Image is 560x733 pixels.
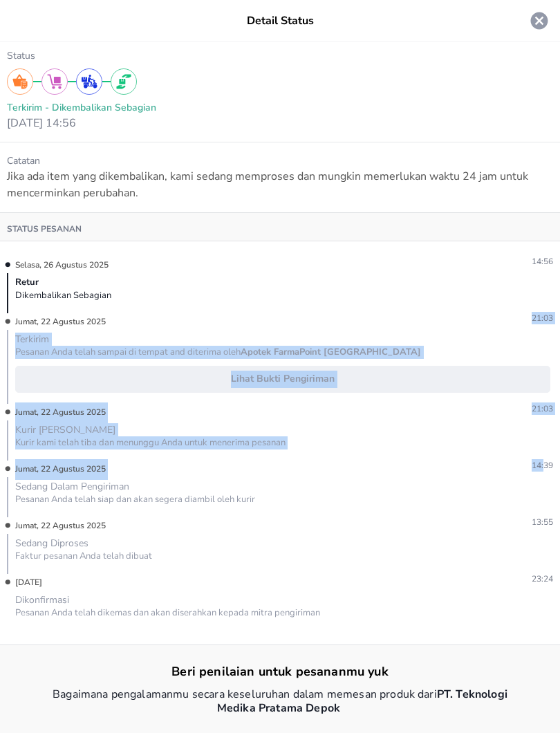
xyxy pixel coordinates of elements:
p: 21:03 [106,312,553,333]
p: Status pesanan [7,223,82,234]
p: Jumat, 22 Agustus 2025 [7,459,106,480]
div: Sedang Dalam Pengiriman [15,480,550,493]
p: [DATE] 14:56 [7,115,553,131]
div: Faktur pesanan Anda telah dibuat [15,550,550,563]
p: 21:03 [106,402,553,423]
span: Lihat Bukti Pengiriman [21,371,544,388]
p: Catatan [7,154,553,168]
div: Pesanan Anda telah sampai di tempat and diterima oleh [15,346,550,359]
button: Lihat Bukti Pengiriman [15,366,550,393]
p: Jumat, 22 Agustus 2025 [7,402,106,423]
div: Terkirim [15,333,550,346]
div: Pesanan Anda telah dikemas dan akan diserahkan kepada mitra pengiriman [15,606,550,620]
p: 14:56 [109,255,553,276]
p: Beri penilaian untuk pesananmu yuk [15,664,545,679]
p: Bagaimana pengalamanmu secara keseluruhan dalam memesan produk dari [15,687,545,715]
p: 13:55 [106,516,553,537]
div: Sedang Diproses [15,537,550,550]
p: Jika ada item yang dikembalikan, kami sedang memproses dan mungkin memerlukan waktu 24 jam untuk ... [7,168,553,201]
p: Jumat, 22 Agustus 2025 [7,516,106,537]
div: Dikonfirmasi [15,593,550,606]
div: Dikembalikan Sebagian [15,289,550,302]
p: Terkirim - Dikembalikan Sebagian [7,100,553,115]
p: [DATE] [7,573,42,593]
p: Selasa, 26 Agustus 2025 [7,255,109,276]
p: 23:24 [42,573,553,593]
div: Retur [15,276,550,289]
p: 14:39 [106,459,553,480]
strong: Apotek FarmaPoint [GEOGRAPHIC_DATA] [241,346,421,358]
strong: PT. Teknologi Medika Pratama Depok [217,687,507,716]
div: Kurir [PERSON_NAME] [15,423,550,436]
div: Pesanan Anda telah siap dan akan segera diambil oleh kurir [15,493,550,506]
p: Status [7,48,553,63]
p: Jumat, 22 Agustus 2025 [7,312,106,333]
div: Kurir kami telah tiba dan menunggu Anda untuk menerima pesanan [15,436,550,449]
p: Detail Status [247,12,314,29]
